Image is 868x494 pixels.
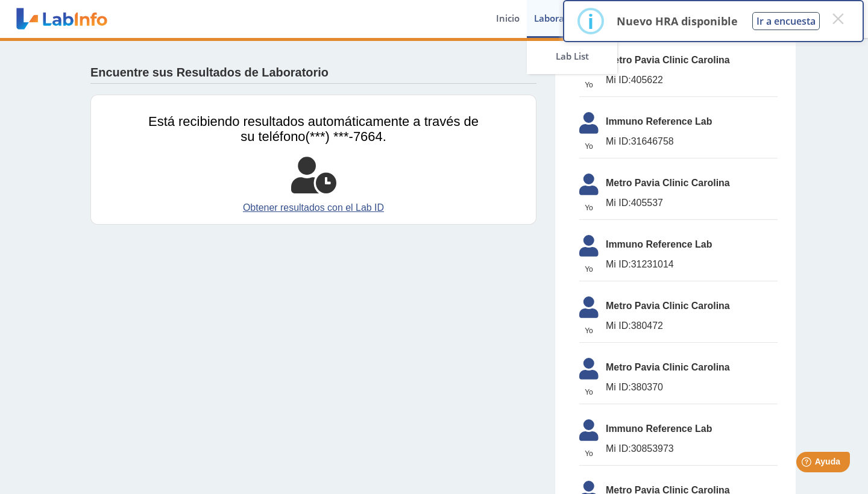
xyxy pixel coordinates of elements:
span: Yo [572,264,606,275]
span: 405622 [606,73,778,87]
span: Yo [572,141,606,152]
span: Mi ID: [606,75,631,85]
button: Close this dialog [827,8,849,30]
span: 380472 [606,319,778,333]
span: Mi ID: [606,320,631,331]
span: Metro Pavia Clinic Carolina [606,53,778,67]
span: 31231014 [606,257,778,272]
span: Metro Pavia Clinic Carolina [606,176,778,190]
span: Yo [572,387,606,398]
span: Mi ID: [606,443,631,454]
span: Yo [572,80,606,90]
a: Obtener resultados con el Lab ID [148,201,479,215]
span: Metro Pavia Clinic Carolina [606,299,778,313]
div: i [588,10,594,32]
span: Mi ID: [606,198,631,208]
span: Yo [572,448,606,459]
span: Immuno Reference Lab [606,422,778,436]
span: Mi ID: [606,136,631,146]
span: Immuno Reference Lab [606,114,778,129]
span: Mi ID: [606,382,631,392]
span: 31646758 [606,134,778,149]
span: Yo [572,325,606,336]
span: 30853973 [606,442,778,456]
span: 405537 [606,196,778,210]
span: 380370 [606,380,778,395]
span: Mi ID: [606,259,631,269]
span: Yo [572,202,606,213]
a: Lab List [527,38,617,74]
button: Ir a encuesta [752,12,820,30]
span: Está recibiendo resultados automáticamente a través de su teléfono [148,114,479,144]
span: Immuno Reference Lab [606,237,778,252]
iframe: Help widget launcher [761,447,855,481]
h4: Encuentre sus Resultados de Laboratorio [90,66,329,80]
p: Nuevo HRA disponible [617,14,738,28]
span: Metro Pavia Clinic Carolina [606,360,778,375]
